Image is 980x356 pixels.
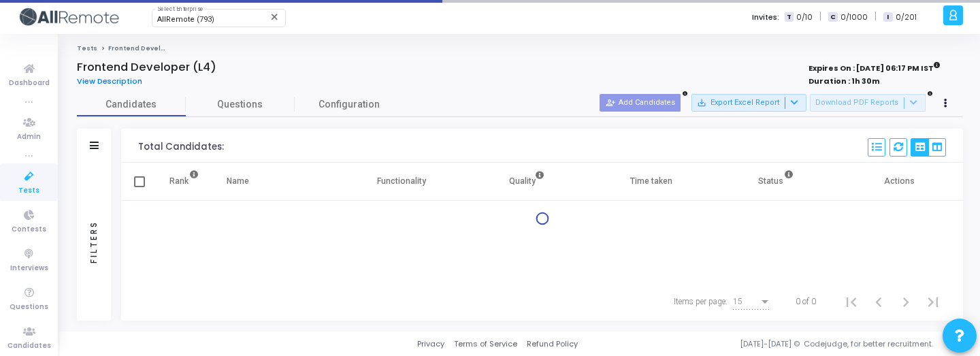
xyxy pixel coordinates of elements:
[269,12,280,22] mat-icon: Clear
[808,59,941,74] strong: Expires On : [DATE] 06:17 PM IST
[17,3,119,31] img: logo
[18,185,39,197] span: Tests
[838,288,865,315] button: First page
[733,297,742,306] span: 15
[810,94,926,112] button: Download PDF Reports
[674,295,728,308] div: Items per page:
[9,78,50,89] span: Dashboard
[77,97,186,112] span: Candidates
[752,12,779,23] label: Invites:
[911,138,946,157] div: View Options
[713,163,838,201] th: Status
[10,302,48,313] span: Questions
[785,12,794,22] span: T
[840,12,868,23] span: 0/1000
[796,12,813,23] span: 0/10
[10,263,48,274] span: Interviews
[733,297,771,307] mat-select: Items per page:
[186,97,295,112] span: Questions
[606,98,615,108] mat-icon: person_add_alt
[77,44,97,52] a: Tests
[138,142,224,152] div: Total Candidates:
[808,76,880,86] strong: Duration : 1h 30m
[108,44,192,52] span: Frontend Developer (L4)
[88,167,100,317] div: Filters
[464,163,589,201] th: Quality
[227,174,249,189] div: Name
[875,10,877,24] span: |
[896,12,917,23] span: 0/201
[77,77,152,86] a: View Description
[691,94,806,112] button: Export Excel Report
[838,163,963,201] th: Actions
[7,340,51,352] span: Candidates
[77,76,142,86] span: View Description
[77,44,963,53] nav: breadcrumb
[578,338,963,350] div: [DATE]-[DATE] © Codejudge, for better recruitment.
[17,131,41,143] span: Admin
[819,10,821,24] span: |
[12,224,46,236] span: Contests
[77,61,216,74] h4: Frontend Developer (L4)
[630,174,672,189] div: Time taken
[865,288,892,315] button: Previous page
[318,97,380,112] span: Configuration
[155,163,213,201] th: Rank
[157,15,214,24] span: AllRemote (793)
[697,98,706,108] mat-icon: save_alt
[417,338,444,350] a: Privacy
[340,163,464,201] th: Functionality
[796,295,816,308] div: 0 of 0
[527,338,578,350] a: Refund Policy
[454,338,517,350] a: Terms of Service
[600,94,681,112] button: Add Candidates
[892,288,919,315] button: Next page
[919,288,947,315] button: Last page
[883,12,892,22] span: I
[828,12,837,22] span: C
